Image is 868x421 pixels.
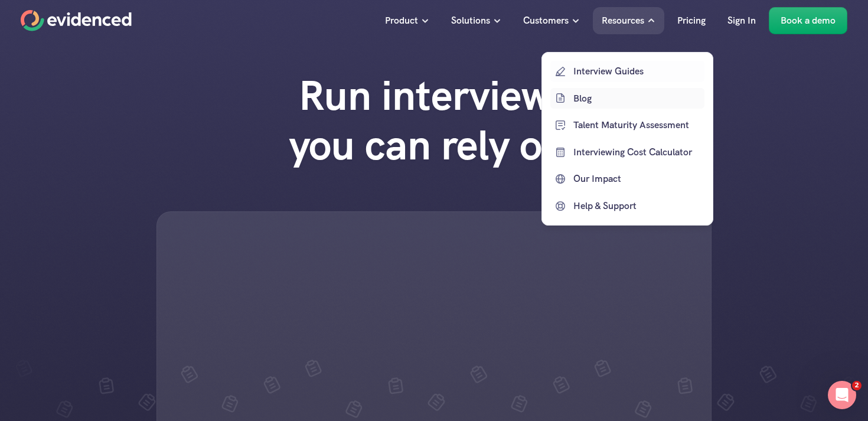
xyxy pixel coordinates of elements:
a: Talent Maturity Assessment [550,115,704,136]
p: Our Impact [573,171,701,187]
p: Help & Support [573,198,701,214]
span: 2 [852,381,862,390]
p: Book a demo [781,13,836,28]
a: Our Impact [550,168,704,190]
a: Sign In [719,7,765,34]
a: Book a demo [769,7,847,34]
p: Blog [573,90,701,106]
p: Pricing [677,13,706,28]
p: Product [385,13,418,28]
a: Help & Support [550,195,704,217]
p: Interview Guides [573,64,701,79]
a: Pricing [668,7,714,34]
a: Interviewing Cost Calculator [550,142,704,163]
p: Solutions [451,13,490,28]
p: Sign In [727,13,756,28]
p: Talent Maturity Assessment [573,118,701,133]
a: Interview Guides [550,61,704,82]
p: Customers [523,13,569,28]
iframe: Intercom live chat [828,381,856,409]
p: Resources [602,13,644,28]
a: Home [21,10,132,31]
p: Interviewing Cost Calculator [573,145,701,160]
h1: Run interviews you can rely on. [266,71,602,170]
a: Blog [550,87,704,109]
